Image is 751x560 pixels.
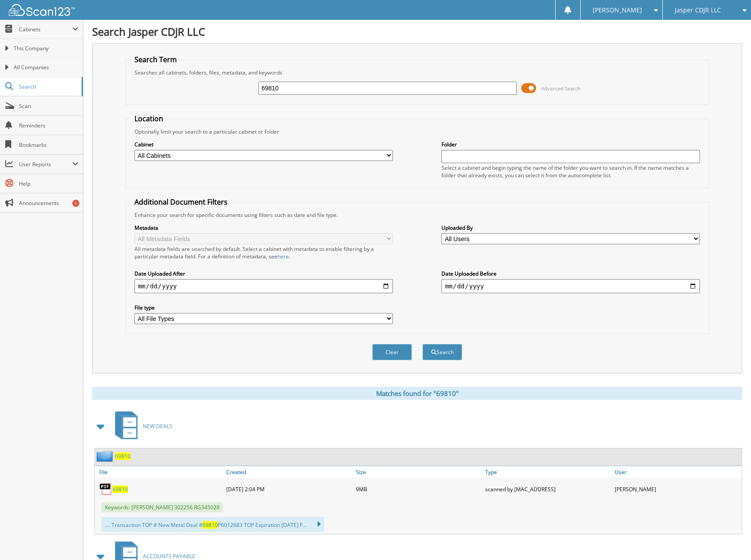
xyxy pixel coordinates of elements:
[19,199,78,207] span: Announcements
[92,387,742,400] div: Matches found for "69810"
[19,26,72,33] span: Cabinets
[277,253,289,260] a: here
[92,24,742,39] h1: Search Jasper CDJR LLC
[224,480,353,498] div: [DATE] 2:04 PM
[675,7,721,13] span: Jasper CDJR LLC
[613,480,742,498] div: [PERSON_NAME]
[135,141,393,148] label: Cabinet
[372,344,412,360] button: Clear
[130,55,181,64] legend: Search Term
[101,517,324,532] div: .... Transaction TOP # New Metal Deal # P6012683 TOP Expiration [DATE] F...
[135,304,393,311] label: File type
[130,197,232,207] legend: Additional Document Filters
[14,45,78,52] span: This Company
[115,452,131,460] a: 69810
[9,4,75,16] img: scan123-logo-white.svg
[14,63,78,71] span: All Companies
[541,85,580,92] span: Advanced Search
[19,102,78,110] span: Scan
[72,200,79,207] div: 1
[19,83,77,90] span: Search
[483,466,612,478] a: Type
[224,466,353,478] a: Created
[593,7,642,13] span: [PERSON_NAME]
[19,141,78,149] span: Bookmarks
[143,422,172,430] span: NEW DEALS
[97,451,115,462] img: folder2.png
[19,122,78,129] span: Reminders
[19,180,78,187] span: Help
[202,521,218,529] span: 69810
[613,466,742,478] a: User
[135,224,393,231] label: Metadata
[101,502,223,512] span: Keywords: [PERSON_NAME] 302256 RG345028
[441,270,700,277] label: Date Uploaded Before
[135,279,393,293] input: start
[441,141,700,148] label: Folder
[95,466,224,478] a: File
[441,164,700,179] div: Select a cabinet and begin typing the name of the folder you want to search in. If the name match...
[112,485,128,493] a: 69810
[354,480,483,498] div: 9MB
[422,344,462,360] button: Search
[110,409,172,444] a: NEW DEALS
[130,69,705,76] div: Searches all cabinets, folders, files, metadata, and keywords
[441,224,700,231] label: Uploaded By
[130,114,168,123] legend: Location
[130,211,705,219] div: Enhance your search for specific documents using filters such as date and file type.
[99,482,112,496] img: PDF.png
[354,466,483,478] a: Size
[19,161,72,168] span: User Reports
[135,245,393,260] div: All metadata fields are searched by default. Select a cabinet with metadata to enable filtering b...
[483,480,612,498] div: scanned by [MAC_ADDRESS]
[135,270,393,277] label: Date Uploaded After
[441,279,700,293] input: end
[130,128,705,135] div: Optionally limit your search to a particular cabinet or folder
[143,553,195,560] span: ACCOUNTS PAYABLE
